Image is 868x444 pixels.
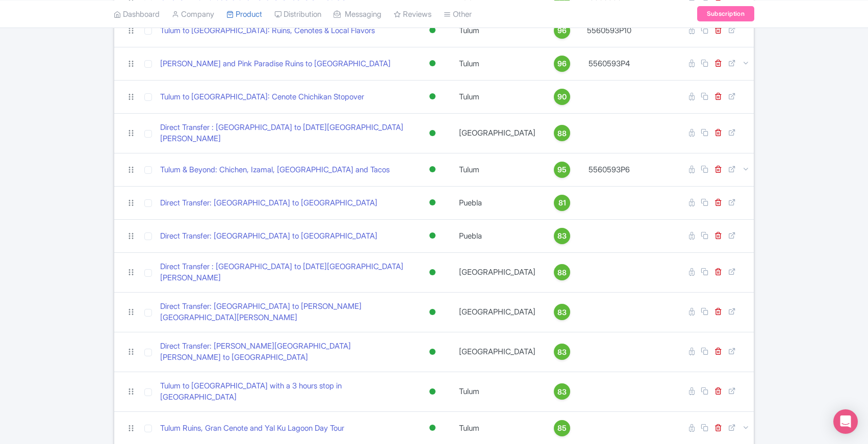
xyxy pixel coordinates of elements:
div: Active [427,56,438,71]
td: Tulum [453,372,542,411]
span: 90 [557,91,567,102]
a: Tulum to [GEOGRAPHIC_DATA] with a 3 hours stop in [GEOGRAPHIC_DATA] [160,380,408,403]
span: 83 [557,230,567,242]
td: [GEOGRAPHIC_DATA] [453,332,542,372]
td: 5560593P6 [583,153,636,186]
div: Active [427,421,438,435]
td: [GEOGRAPHIC_DATA] [453,113,542,153]
a: 95 [546,162,579,178]
td: Tulum [453,14,542,47]
a: 90 [546,89,579,105]
div: Active [427,195,438,210]
span: 85 [557,423,567,434]
div: Active [427,228,438,243]
td: Tulum [453,80,542,113]
a: Tulum & Beyond: Chichen, Izamal, [GEOGRAPHIC_DATA] and Tacos [160,164,390,176]
span: 95 [557,164,567,175]
span: 81 [558,197,566,208]
td: Puebla [453,186,542,219]
a: 96 [546,22,579,39]
div: Active [427,89,438,104]
div: Active [427,162,438,177]
span: 83 [557,307,567,318]
td: Tulum [453,47,542,80]
a: Direct Transfer: [GEOGRAPHIC_DATA] to [PERSON_NAME][GEOGRAPHIC_DATA][PERSON_NAME] [160,301,408,324]
a: Subscription [697,6,754,21]
a: Direct Transfer: [GEOGRAPHIC_DATA] to [GEOGRAPHIC_DATA] [160,197,377,209]
td: [GEOGRAPHIC_DATA] [453,292,542,332]
a: Tulum Ruins, Gran Cenote and Yal Ku Lagoon Day Tour [160,423,344,434]
a: 88 [546,125,579,141]
div: Active [427,305,438,320]
td: Puebla [453,219,542,252]
a: 85 [546,420,579,436]
div: Active [427,345,438,359]
td: Tulum [453,153,542,186]
a: Tulum to [GEOGRAPHIC_DATA]: Cenote Chichikan Stopover [160,91,364,103]
span: 83 [557,386,567,398]
div: Active [427,23,438,38]
span: 83 [557,347,567,358]
a: [PERSON_NAME] and Pink Paradise Ruins to [GEOGRAPHIC_DATA] [160,58,391,70]
span: 96 [557,58,567,69]
div: Active [427,265,438,280]
div: Active [427,126,438,141]
span: 88 [557,128,567,139]
a: 81 [546,195,579,211]
div: Open Intercom Messenger [833,409,858,434]
span: 88 [557,267,567,278]
a: Direct Transfer : [GEOGRAPHIC_DATA] to [DATE][GEOGRAPHIC_DATA][PERSON_NAME] [160,261,408,284]
span: 96 [557,25,567,36]
a: 96 [546,56,579,72]
a: Direct Transfer: [PERSON_NAME][GEOGRAPHIC_DATA][PERSON_NAME] to [GEOGRAPHIC_DATA] [160,341,408,363]
a: 83 [546,228,579,244]
a: 88 [546,264,579,280]
a: 83 [546,383,579,400]
a: Direct Transfer : [GEOGRAPHIC_DATA] to [DATE][GEOGRAPHIC_DATA][PERSON_NAME] [160,122,408,145]
a: Direct Transfer: [GEOGRAPHIC_DATA] to [GEOGRAPHIC_DATA] [160,230,377,242]
a: Tulum to [GEOGRAPHIC_DATA]: Ruins, Cenotes & Local Flavors [160,25,375,37]
div: Active [427,384,438,399]
td: 5560593P10 [583,14,636,47]
a: 83 [546,304,579,320]
td: [GEOGRAPHIC_DATA] [453,252,542,292]
a: 83 [546,344,579,360]
td: 5560593P4 [583,47,636,80]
